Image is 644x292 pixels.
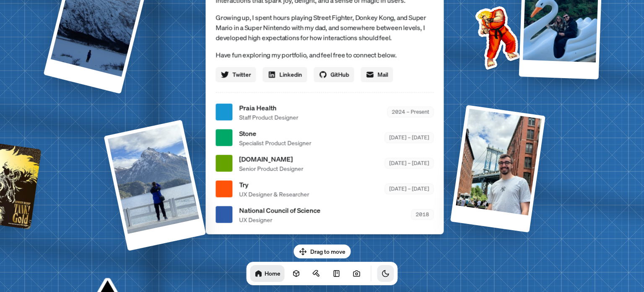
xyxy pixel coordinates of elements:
span: Mail [377,70,388,79]
div: 2018 [411,209,434,220]
a: Twitter [216,67,256,82]
span: Specialist Product Designer [239,138,311,147]
span: [DOMAIN_NAME] [239,154,303,164]
span: GitHub [330,70,349,79]
a: Mail [361,67,393,82]
span: Try [239,179,309,189]
span: Praia Health [239,103,298,113]
span: Senior Product Designer [239,164,303,173]
a: GitHub [314,67,354,82]
p: Growing up, I spent hours playing Street Fighter, Donkey Kong, and Super Mario in a Super Nintend... [216,12,434,42]
h1: Home [265,269,280,277]
p: Have fun exploring my portfolio, and feel free to connect below. [216,49,434,60]
a: Home [250,265,285,282]
span: National Council of Science [239,205,320,215]
span: Twitter [232,70,251,79]
span: UX Designer & Researcher [239,189,309,198]
span: Linkedin [279,70,302,79]
button: Toggle Theme [377,265,394,282]
a: Linkedin [262,67,307,82]
div: 2024 – Present [387,107,434,117]
div: [DATE] – [DATE] [384,184,434,194]
span: Staff Product Designer [239,113,298,121]
span: Stone [239,128,311,138]
span: UX Designer [239,215,320,224]
div: [DATE] – [DATE] [384,158,434,168]
div: [DATE] – [DATE] [384,132,434,143]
